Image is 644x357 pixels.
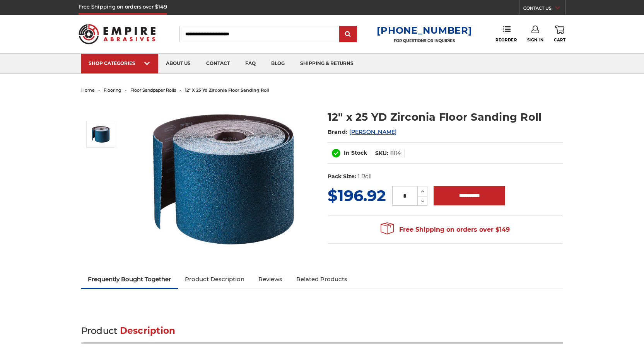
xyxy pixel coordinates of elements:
a: Cart [554,26,565,43]
a: home [81,87,95,93]
a: about us [158,54,198,73]
div: SHOP CATEGORIES [89,60,150,66]
span: Free Shipping on orders over $149 [381,222,510,237]
dt: Pack Size: [328,173,356,181]
span: Sign In [527,38,544,43]
a: Related Products [289,271,354,288]
span: Description [120,325,176,336]
a: Product Description [178,271,251,288]
a: Reviews [251,271,289,288]
a: [PHONE_NUMBER] [377,25,472,36]
span: Reorder [495,38,517,43]
a: floor sandpaper rolls [130,87,176,93]
img: Zirconia 12" x 25 YD Floor Sanding Roll [91,125,111,144]
span: Product [81,325,118,336]
h1: 12" x 25 YD Zirconia Floor Sanding Roll [328,109,563,125]
a: contact [198,54,237,73]
a: blog [263,54,292,73]
dd: 804 [390,149,401,157]
a: shipping & returns [292,54,361,73]
a: flooring [104,87,121,93]
dt: SKU: [375,149,388,157]
span: In Stock [344,149,367,156]
dd: 1 Roll [358,173,372,181]
span: Brand: [328,128,348,135]
a: [PERSON_NAME] [349,128,396,135]
img: Empire Abrasives [79,19,156,49]
a: CONTACT US [523,4,565,15]
p: FOR QUESTIONS OR INQUIRIES [377,38,472,43]
input: Submit [340,27,356,42]
span: Cart [554,38,565,43]
span: $196.92 [328,186,386,205]
span: 12" x 25 yd zirconia floor sanding roll [185,87,269,93]
a: Reorder [495,26,517,42]
a: Frequently Bought Together [81,271,178,288]
img: Zirconia 12" x 25 YD Floor Sanding Roll [147,101,302,255]
a: faq [237,54,263,73]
